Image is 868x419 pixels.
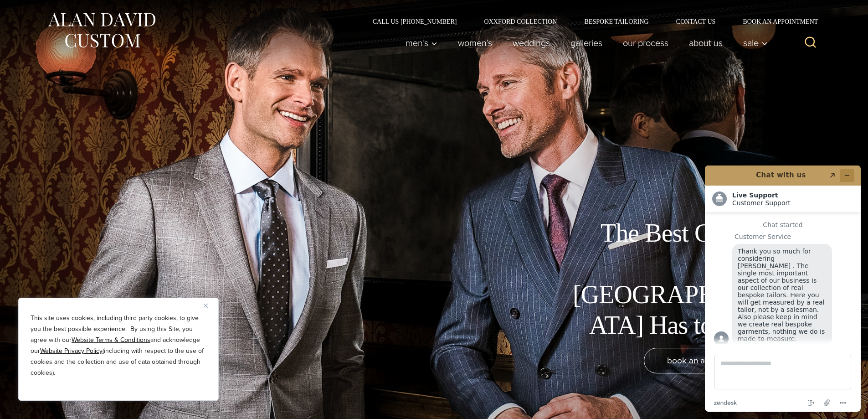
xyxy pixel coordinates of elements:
[729,18,821,25] a: Book an Appointment
[566,218,771,341] h1: The Best Custom Suits [GEOGRAPHIC_DATA] Has to Offer
[204,304,208,308] img: Close
[698,158,868,419] iframe: Find more information here
[359,18,822,25] nav: Secondary Navigation
[733,34,772,52] button: Sale sub menu toggle
[502,34,560,52] a: weddings
[678,34,733,52] a: About Us
[47,10,156,51] img: Alan David Custom
[395,34,447,52] button: Men’s sub menu toggle
[395,34,772,52] nav: Primary Navigation
[800,32,822,54] button: View Search Form
[20,6,39,15] span: Chat
[31,313,206,378] p: This site uses cookies, including third party cookies, to give you the best possible experience. ...
[72,335,150,345] a: Website Terms & Conditions
[359,18,471,25] a: Call Us [PHONE_NUMBER]
[470,18,570,25] a: Oxxford Collection
[447,34,502,52] a: Women’s
[560,34,612,52] a: Galleries
[40,346,103,356] a: Website Privacy Policy
[644,348,771,373] a: book an appointment
[667,354,748,367] span: book an appointment
[204,300,215,311] button: Close
[612,34,678,52] a: Our Process
[570,18,662,25] a: Bespoke Tailoring
[663,18,729,25] a: Contact Us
